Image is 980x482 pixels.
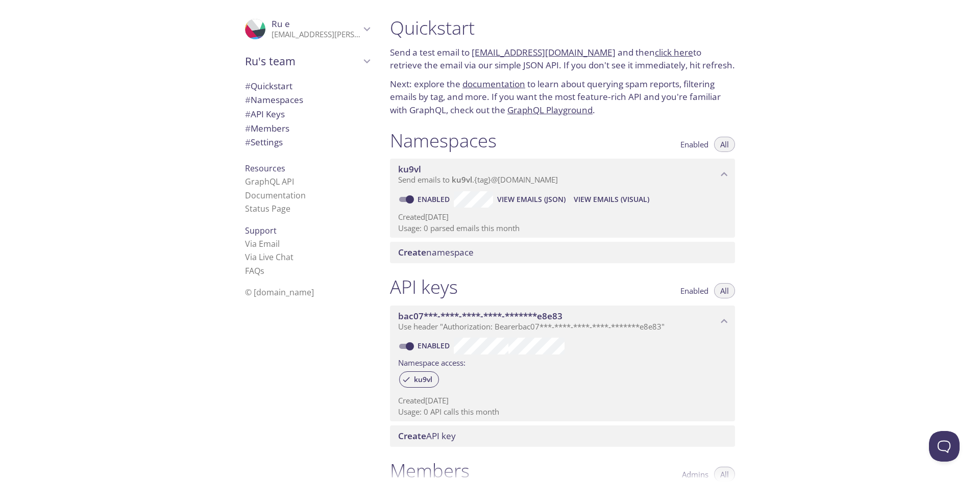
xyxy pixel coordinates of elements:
[272,30,360,40] p: [EMAIL_ADDRESS][PERSON_NAME]
[245,238,280,249] a: Via Email
[398,212,727,222] p: Created [DATE]
[245,136,283,148] span: Settings
[574,193,649,206] span: View Emails (Visual)
[507,104,593,116] a: GraphQL Playground
[399,371,439,388] div: ku9vl
[245,80,292,92] span: Quickstart
[390,459,470,482] h1: Members
[390,78,735,117] p: Next: explore the to learn about querying spam reports, filtering emails by tag, and more. If you...
[472,46,616,58] a: [EMAIL_ADDRESS][DOMAIN_NAME]
[237,48,378,74] div: Ru's team
[398,395,727,406] p: Created [DATE]
[245,94,303,106] span: Namespaces
[655,46,693,58] a: click here
[398,163,421,175] span: ku9vl
[398,430,456,442] span: API key
[237,107,378,121] div: API Keys
[272,18,290,30] span: Ru e
[398,223,727,234] p: Usage: 0 parsed emails this month
[245,265,264,276] a: FAQ
[390,425,735,447] div: Create API Key
[237,135,378,149] div: Team Settings
[245,122,251,134] span: #
[714,137,735,152] button: All
[497,193,566,206] span: View Emails (JSON)
[398,246,426,258] span: Create
[416,194,454,204] a: Enabled
[674,283,715,298] button: Enabled
[245,176,294,187] a: GraphQL API
[390,159,735,190] div: ku9vl namespace
[929,431,960,462] iframe: Help Scout Beacon - Open
[237,121,378,136] div: Members
[260,265,264,276] span: s
[237,12,378,46] div: Ru e
[245,251,293,263] a: Via Live Chat
[390,129,497,152] h1: Namespaces
[390,16,735,39] h1: Quickstart
[674,137,715,152] button: Enabled
[245,108,251,120] span: #
[398,430,426,442] span: Create
[390,275,458,298] h1: API keys
[245,190,306,201] a: Documentation
[398,246,474,258] span: namespace
[462,78,525,90] a: documentation
[245,94,251,106] span: #
[245,80,251,92] span: #
[390,242,735,263] div: Create namespace
[398,354,465,369] label: Namespace access:
[245,203,290,214] a: Status Page
[408,375,438,384] span: ku9vl
[714,283,735,298] button: All
[390,46,735,72] p: Send a test email to and then to retrieve the email via our simple JSON API. If you don't see it ...
[245,122,289,134] span: Members
[245,108,285,120] span: API Keys
[452,174,472,185] span: ku9vl
[237,93,378,107] div: Namespaces
[245,163,285,174] span: Resources
[416,341,454,350] a: Enabled
[245,136,251,148] span: #
[245,54,360,68] span: Ru's team
[245,287,314,298] span: © [DOMAIN_NAME]
[493,191,570,208] button: View Emails (JSON)
[245,225,277,236] span: Support
[570,191,653,208] button: View Emails (Visual)
[398,407,727,417] p: Usage: 0 API calls this month
[237,79,378,93] div: Quickstart
[398,174,558,185] span: Send emails to . {tag} @[DOMAIN_NAME]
